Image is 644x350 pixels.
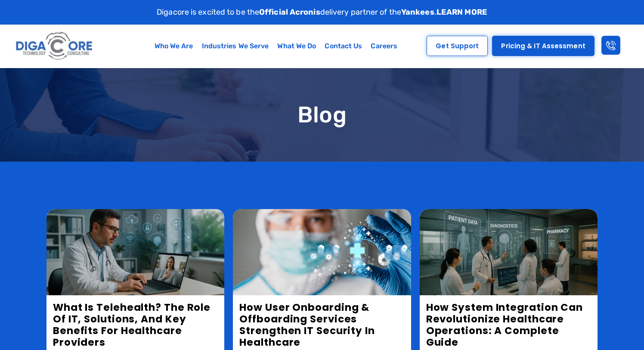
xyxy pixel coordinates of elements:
a: LEARN MORE [437,7,487,17]
p: Digacore is excited to be the delivery partner of the . [157,6,487,18]
img: What is Telehealth [46,209,224,295]
a: Careers [366,36,402,56]
span: Pricing & IT Assessment [501,43,585,49]
a: Contact Us [320,36,366,56]
a: How User Onboarding & Offboarding Services Strengthen IT Security in Healthcare [239,300,375,349]
a: Who We Are [150,36,198,56]
strong: Yankees [401,7,434,17]
img: Digacore logo 1 [14,29,95,63]
a: Industries We Serve [198,36,273,56]
img: How System Integration Can Revolutionize Healthcare Operations [420,209,598,295]
a: What is Telehealth? The Role of IT, Solutions, and Key Benefits for Healthcare Providers [53,300,211,349]
h1: Blog [46,103,598,127]
a: Pricing & IT Assessment [492,36,594,56]
a: What We Do [273,36,320,56]
span: Get Support [436,43,479,49]
img: User Onboarding and Offboarding in Healthcare IT Security [233,209,411,295]
nav: Menu [130,36,423,56]
strong: Official Acronis [259,7,320,17]
a: Get Support [427,36,488,56]
a: How System Integration Can Revolutionize Healthcare Operations: A Complete Guide [426,300,583,349]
